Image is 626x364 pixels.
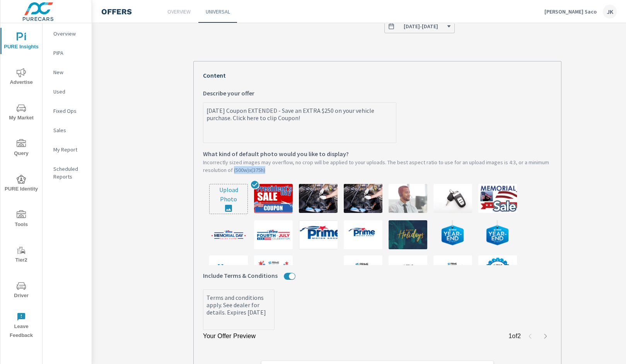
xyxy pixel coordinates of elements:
[53,107,85,115] p: Fixed Ops
[299,220,338,249] img: description
[43,47,92,59] div: PIPA
[433,220,472,249] img: description
[344,220,382,249] img: description
[3,68,40,87] span: Advertise
[53,146,85,153] p: My Report
[203,104,396,143] textarea: Describe your offer
[299,255,338,284] img: description
[3,139,40,158] span: Query
[3,281,40,300] span: Driver
[203,158,552,174] p: Incorrectly sized images may overflow, no crop will be applied to your uploads. The best aspect r...
[206,8,230,15] p: Universal
[209,255,248,284] img: description
[433,255,472,284] img: description
[299,184,338,213] img: description
[53,165,85,180] p: Scheduled Reports
[478,184,517,213] img: description
[254,184,293,213] img: description
[203,88,254,98] span: Describe your offer
[203,291,274,330] textarea: Terms and conditions apply. See dealer for details. Expires [DATE]
[53,68,85,76] p: New
[43,28,92,39] div: Overview
[3,175,40,194] span: PURE Identity
[203,271,278,280] span: Include Terms & Conditions
[43,86,92,97] div: Used
[254,220,293,249] img: description
[43,144,92,155] div: My Report
[53,49,85,57] p: PIPA
[478,255,517,284] img: description
[3,246,40,265] span: Tier2
[544,8,597,15] p: [PERSON_NAME] Saco
[53,126,85,134] p: Sales
[101,7,132,16] h4: Offers
[389,220,427,249] img: description
[389,255,427,284] img: description
[603,5,617,19] div: JK
[344,184,382,213] img: description
[3,210,40,229] span: Tools
[43,66,92,78] div: New
[384,19,455,33] button: How long should this run?
[3,312,40,340] span: Leave Feedback
[203,71,552,80] p: Content
[3,32,40,51] span: PURE Insights
[389,184,427,213] img: description
[3,104,40,122] span: My Market
[508,332,521,341] p: 1 of 2
[167,8,191,15] p: Overview
[289,273,295,280] button: Include Terms & Conditions
[43,124,92,136] div: Sales
[203,332,256,341] p: Your Offer Preview
[0,23,42,343] div: nav menu
[209,220,248,249] img: description
[433,184,472,213] img: description
[53,88,85,95] p: Used
[43,163,92,182] div: Scheduled Reports
[43,105,92,117] div: Fixed Ops
[203,149,349,158] span: What kind of default photo would you like to display?
[254,255,293,284] img: description
[344,255,382,284] img: description
[53,30,85,37] p: Overview
[478,220,517,249] img: description
[404,23,438,30] span: [DATE] - [DATE]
